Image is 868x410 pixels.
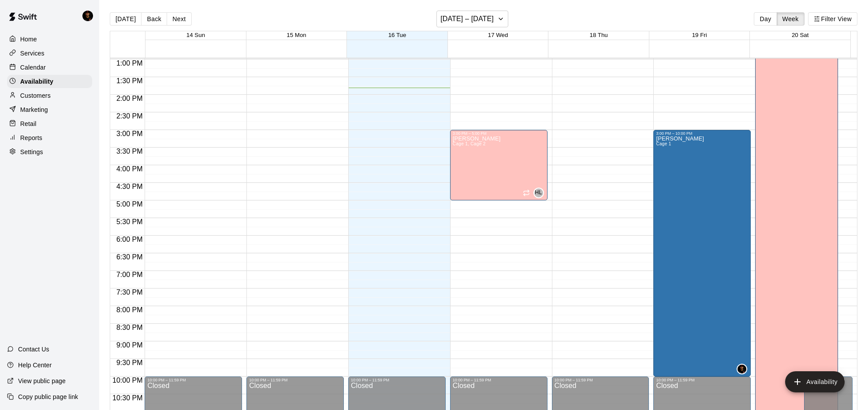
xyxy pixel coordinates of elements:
[436,11,508,27] button: [DATE] – [DATE]
[114,271,145,278] span: 7:00 PM
[656,378,748,382] div: 10:00 PM – 11:59 PM
[785,371,845,392] button: add
[114,59,145,67] span: 1:00 PM
[20,63,46,72] p: Calendar
[590,32,608,38] button: 18 Thu
[114,306,145,314] span: 8:00 PM
[186,32,205,38] button: 14 Sun
[777,12,805,26] button: Week
[249,378,341,382] div: 10:00 PM – 11:59 PM
[453,378,545,382] div: 10:00 PM – 11:59 PM
[110,377,145,384] span: 10:00 PM
[110,394,145,402] span: 10:30 PM
[692,32,707,38] button: 19 Fri
[453,141,486,146] span: Cage 1, Cage 2
[7,103,92,116] a: Marketing
[738,365,746,373] img: Chris McFarland
[351,378,443,382] div: 10:00 PM – 11:59 PM
[147,378,239,382] div: 10:00 PM – 11:59 PM
[18,345,49,354] p: Contact Us
[388,32,406,38] button: 16 Tue
[141,12,167,26] button: Back
[114,165,145,173] span: 4:00 PM
[114,218,145,225] span: 5:30 PM
[114,288,145,296] span: 7:30 PM
[523,189,530,196] span: Recurring availability
[450,130,548,200] div: 3:00 PM – 5:00 PM: Available
[533,188,544,198] div: Harrison Lee
[20,105,48,114] p: Marketing
[7,117,92,130] a: Retail
[114,77,145,85] span: 1:30 PM
[114,359,145,366] span: 9:30 PM
[20,49,45,58] p: Services
[114,148,145,155] span: 3:30 PM
[114,324,145,331] span: 8:30 PM
[7,47,92,60] a: Services
[754,12,777,26] button: Day
[488,32,508,38] button: 17 Wed
[656,131,748,136] div: 3:00 PM – 10:00 PM
[287,32,306,38] button: 15 Mon
[7,61,92,74] a: Calendar
[18,392,78,401] p: Copy public page link
[114,130,145,137] span: 3:00 PM
[808,12,857,26] button: Filter View
[114,200,145,208] span: 5:00 PM
[20,91,51,100] p: Customers
[653,130,751,377] div: 3:00 PM – 10:00 PM: Available
[555,378,647,382] div: 10:00 PM – 11:59 PM
[18,361,52,369] p: Help Center
[7,75,92,88] a: Availability
[167,12,191,26] button: Next
[737,364,747,374] div: Chris McFarland
[114,95,145,102] span: 2:00 PM
[20,148,43,156] p: Settings
[114,183,145,190] span: 4:30 PM
[656,141,671,146] span: Cage 1
[81,7,99,25] div: Chris McFarland
[114,253,145,261] span: 6:30 PM
[114,341,145,349] span: 9:00 PM
[114,112,145,120] span: 2:30 PM
[7,89,92,102] a: Customers
[535,188,542,197] span: HL
[20,133,42,142] p: Reports
[110,12,142,26] button: [DATE]
[20,35,37,44] p: Home
[453,131,545,136] div: 3:00 PM – 5:00 PM
[114,236,145,243] span: 6:00 PM
[792,32,809,38] button: 20 Sat
[20,119,37,128] p: Retail
[7,145,92,159] a: Settings
[7,33,92,46] a: Home
[20,77,53,86] p: Availability
[82,11,93,21] img: Chris McFarland
[18,377,66,385] p: View public page
[440,13,494,25] h6: [DATE] – [DATE]
[7,131,92,144] a: Reports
